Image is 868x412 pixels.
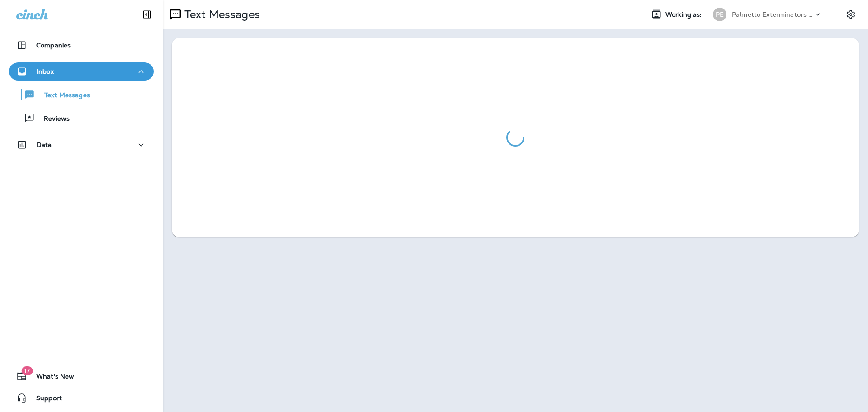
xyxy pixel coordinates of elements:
[36,42,71,49] p: Companies
[843,6,859,23] button: Settings
[37,68,54,75] p: Inbox
[9,85,154,104] button: Text Messages
[27,373,74,384] span: What's New
[27,394,62,405] span: Support
[181,8,260,21] p: Text Messages
[732,11,813,18] p: Palmetto Exterminators LLC
[9,136,154,154] button: Data
[9,36,154,54] button: Companies
[9,109,154,128] button: Reviews
[665,11,704,19] span: Working as:
[134,5,160,24] button: Collapse Sidebar
[9,62,154,81] button: Inbox
[9,367,154,385] button: 17What's New
[713,8,726,21] div: PE
[35,91,90,100] p: Text Messages
[37,141,52,148] p: Data
[21,366,33,375] span: 17
[35,115,70,123] p: Reviews
[9,389,154,407] button: Support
